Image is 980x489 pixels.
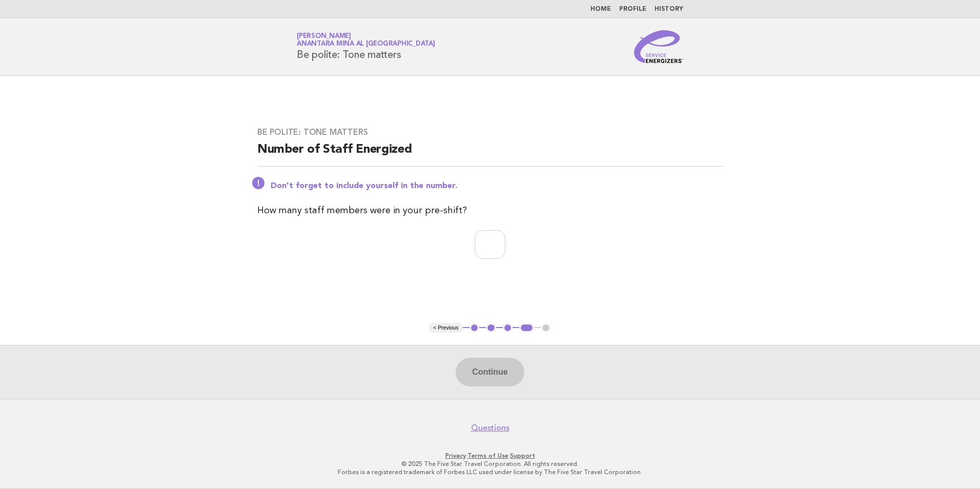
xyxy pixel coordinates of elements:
[176,460,804,468] p: © 2025 The Five Star Travel Corporation. All rights reserved.
[429,323,462,333] button: < Previous
[655,6,683,12] a: History
[503,323,513,333] button: 3
[445,452,466,459] a: Privacy
[176,452,804,460] p: · ·
[257,141,723,167] h2: Number of Staff Energized
[510,452,535,459] a: Support
[590,6,611,12] a: Home
[297,41,435,48] span: Anantara Mina al [GEOGRAPHIC_DATA]
[467,452,508,459] a: Terms of Use
[257,127,723,137] h3: Be polite: Tone matters
[634,30,683,63] img: Service Energizers
[297,33,435,60] h1: Be polite: Tone matters
[519,323,534,333] button: 4
[176,468,804,476] p: Forbes is a registered trademark of Forbes LLC used under license by The Five Star Travel Corpora...
[471,423,509,433] a: Questions
[469,323,480,333] button: 1
[619,6,646,12] a: Profile
[297,33,435,47] a: [PERSON_NAME]Anantara Mina al [GEOGRAPHIC_DATA]
[271,181,723,191] p: Don't forget to include yourself in the number.
[257,203,723,218] p: How many staff members were in your pre-shift?
[486,323,496,333] button: 2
